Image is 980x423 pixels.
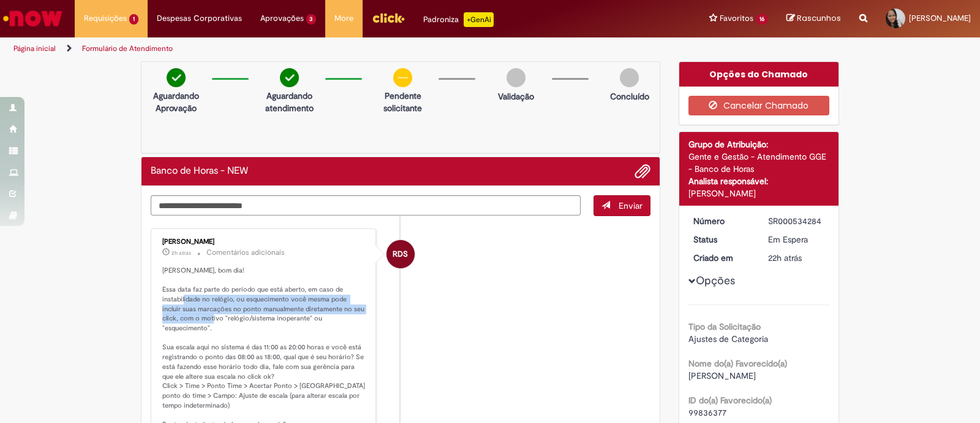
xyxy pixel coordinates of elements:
[393,239,408,269] span: RDS
[688,96,830,115] button: Cancelar Chamado
[688,333,768,344] span: Ajustes de Categoria
[280,68,299,87] img: check-circle-green.png
[84,12,127,25] span: Requisições
[464,12,494,27] p: +GenAi
[507,68,526,87] img: img-circle-grey.png
[162,238,366,246] div: [PERSON_NAME]
[688,395,772,406] b: ID do(a) Favorecido(a)
[498,90,534,103] p: Validação
[684,252,759,264] dt: Criado em
[635,163,650,179] button: Adicionar anexos
[688,407,726,418] span: 99836377
[151,195,581,216] textarea: Digite sua mensagem aqui...
[756,14,768,25] span: 16
[167,68,186,87] img: check-circle-green.png
[768,233,825,246] div: Em Espera
[684,233,759,246] dt: Status
[619,200,643,211] span: Enviar
[13,44,56,53] a: Página inicial
[171,249,191,257] time: 27/08/2025 11:05:09
[688,175,830,187] div: Analista responsável:
[129,14,138,25] span: 1
[594,195,650,216] button: Enviar
[768,252,825,264] div: 26/08/2025 15:21:36
[146,90,206,114] p: Aguardando Aprovação
[679,62,839,87] div: Opções do Chamado
[372,9,405,27] img: click_logo_yellow_360x200.png
[909,13,971,23] span: [PERSON_NAME]
[688,358,787,369] b: Nome do(a) Favorecido(a)
[610,90,649,103] p: Concluído
[786,13,841,25] a: Rascunhos
[768,252,802,263] span: 22h atrás
[797,12,841,24] span: Rascunhos
[423,12,494,27] div: Padroniza
[386,240,415,268] div: Raquel De Souza
[688,321,761,332] b: Tipo da Solicitação
[393,68,412,87] img: circle-minus.png
[373,90,432,114] p: Pendente solicitante
[768,252,802,263] time: 26/08/2025 15:21:36
[306,14,317,25] span: 3
[260,12,304,25] span: Aprovações
[620,68,639,87] img: img-circle-grey.png
[82,44,173,53] a: Formulário de Atendimento
[688,150,830,175] div: Gente e Gestão - Atendimento GGE - Banco de Horas
[684,215,759,227] dt: Número
[151,166,248,177] h2: Banco de Horas - NEW Histórico de tíquete
[768,215,825,227] div: SR000534284
[1,6,64,31] img: ServiceNow
[720,12,753,25] span: Favoritos
[9,37,644,60] ul: Trilhas de página
[171,249,191,257] span: 2h atrás
[334,12,353,25] span: More
[157,12,242,25] span: Despesas Corporativas
[260,90,319,114] p: Aguardando atendimento
[688,187,830,200] div: [PERSON_NAME]
[206,247,285,258] small: Comentários adicionais
[688,370,756,381] span: [PERSON_NAME]
[688,138,830,150] div: Grupo de Atribuição:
